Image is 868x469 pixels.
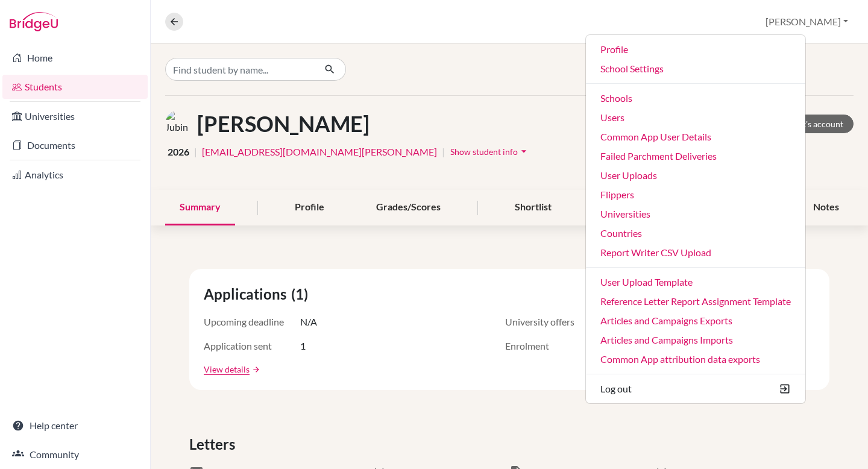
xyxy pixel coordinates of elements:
[2,104,148,128] a: Universities
[442,145,445,159] span: |
[202,145,437,159] a: [EMAIL_ADDRESS][DOMAIN_NAME][PERSON_NAME]
[586,59,805,78] a: School Settings
[10,12,58,31] img: Bridge-U
[586,243,805,262] a: Report Writer CSV Upload
[189,433,240,455] span: Letters
[586,350,805,369] a: Common App attribution data exports
[586,166,805,185] a: User Uploads
[2,442,148,467] a: Community
[300,339,306,353] span: 1
[2,133,148,157] a: Documents
[165,58,315,81] input: Find student by name...
[586,146,805,166] a: Failed Parchment Deliveries
[586,127,805,146] a: Common App User Details
[799,190,854,225] div: Notes
[291,283,313,305] span: (1)
[204,283,291,305] span: Applications
[204,363,250,376] a: View details
[586,204,805,224] a: Universities
[204,315,300,329] span: Upcoming deadline
[2,163,148,187] a: Analytics
[450,146,518,157] span: Show student info
[586,272,805,292] a: User Upload Template
[518,145,530,157] i: arrow_drop_down
[168,145,189,159] span: 2026
[2,46,148,70] a: Home
[760,10,854,33] button: [PERSON_NAME]
[362,190,455,225] div: Grades/Scores
[586,311,805,330] a: Articles and Campaigns Exports
[204,339,300,353] span: Application sent
[586,40,805,59] a: Profile
[586,224,805,243] a: Countries
[197,111,370,137] h1: [PERSON_NAME]
[165,110,192,137] img: Jubin Jeon's avatar
[194,145,197,159] span: |
[586,330,805,350] a: Articles and Campaigns Imports
[586,292,805,311] a: Reference Letter Report Assignment Template
[280,190,339,225] div: Profile
[586,89,805,108] a: Schools
[505,315,602,329] span: University offers
[586,185,805,204] a: Flippers
[2,75,148,99] a: Students
[500,190,566,225] div: Shortlist
[300,315,317,329] span: N/A
[165,190,235,225] div: Summary
[585,34,806,404] ul: [PERSON_NAME]
[586,108,805,127] a: Users
[450,142,530,161] button: Show student infoarrow_drop_down
[2,414,148,438] a: Help center
[250,365,260,374] a: arrow_forward
[505,339,602,353] span: Enrolment
[586,379,805,398] button: Log out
